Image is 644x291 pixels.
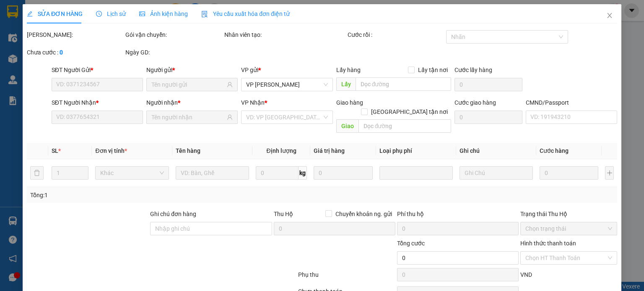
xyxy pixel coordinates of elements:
[314,147,345,154] span: Giá trị hàng
[397,209,519,222] div: Phí thu hộ
[227,82,233,88] span: user
[27,48,124,57] div: Chưa cước :
[454,99,496,106] label: Cước giao hàng
[348,30,444,39] div: Cước rồi :
[540,147,569,154] span: Cước hàng
[526,98,617,107] div: CMND/Passport
[297,270,396,285] div: Phụ thu
[520,209,617,219] div: Trạng thái Thu Hộ
[456,143,536,159] th: Ghi chú
[27,30,124,39] div: [PERSON_NAME]:
[241,99,265,106] span: VP Nhận
[227,114,233,120] span: user
[146,65,238,75] div: Người gửi
[52,147,58,154] span: SL
[30,166,44,180] button: delete
[598,4,621,28] button: Close
[52,98,143,107] div: SĐT Người Nhận
[151,80,225,89] input: Tên người gửi
[96,10,126,17] span: Lịch sử
[224,30,346,39] div: Nhân viên tạo:
[314,166,372,180] input: 0
[355,77,451,91] input: Dọc đường
[60,49,63,56] b: 0
[100,167,164,179] span: Khác
[376,143,456,159] th: Loại phụ phí
[454,67,492,73] label: Cước lấy hàng
[266,147,296,154] span: Định lượng
[460,166,533,180] input: Ghi Chú
[175,166,249,180] input: VD: Bàn, Ghế
[27,10,83,17] span: SỬA ĐƠN HÀNG
[27,11,33,17] span: edit
[95,147,127,154] span: Đơn vị tính
[336,67,360,73] span: Lấy hàng
[30,191,249,200] div: Tổng: 1
[139,10,188,17] span: Ảnh kiện hàng
[201,10,290,17] span: Yêu cầu xuất hóa đơn điện tử
[150,222,272,235] input: Ghi chú đơn hàng
[336,99,363,106] span: Giao hàng
[415,65,451,75] span: Lấy tận nơi
[146,98,238,107] div: Người nhận
[540,166,598,180] input: 0
[246,78,327,91] span: VP Hoàng Văn Thụ
[520,271,532,278] span: VND
[454,78,522,91] input: Cước lấy hàng
[368,107,451,116] span: [GEOGRAPHIC_DATA] tận nơi
[175,147,200,154] span: Tên hàng
[150,211,196,217] label: Ghi chú đơn hàng
[241,65,332,75] div: VP gửi
[299,166,307,180] span: kg
[454,111,522,124] input: Cước giao hàng
[358,119,451,133] input: Dọc đường
[336,119,358,133] span: Giao
[151,113,225,122] input: Tên người nhận
[397,240,425,247] span: Tổng cước
[520,240,576,247] label: Hình thức thanh toán
[525,222,612,235] span: Chọn trạng thái
[52,65,143,75] div: SĐT Người Gửi
[332,209,395,219] span: Chuyển khoản ng. gửi
[201,11,208,18] img: icon
[139,11,145,17] span: picture
[273,211,293,217] span: Thu Hộ
[336,77,355,91] span: Lấy
[605,166,614,180] button: plus
[96,11,102,17] span: clock-circle
[125,30,222,39] div: Gói vận chuyển:
[125,48,222,57] div: Ngày GD:
[606,12,613,19] span: close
